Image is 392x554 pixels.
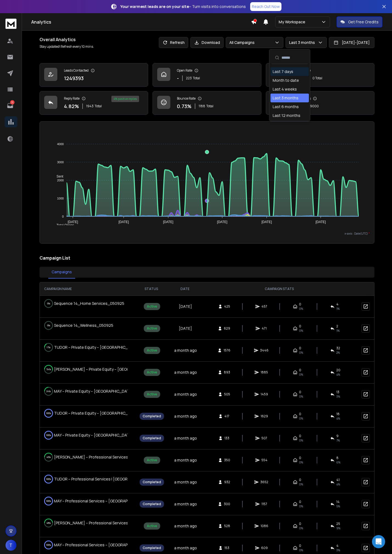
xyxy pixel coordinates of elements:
[120,4,189,9] strong: Your warmest leads are on your site
[5,540,16,551] button: T
[120,4,246,9] p: – Turn visits into conversations
[10,100,15,105] p: 11
[273,104,299,109] div: Last 6 months
[273,95,298,101] div: Last 3 months
[252,4,280,9] p: Reach Out Now
[273,78,299,83] div: Month to date
[273,86,297,92] div: Last 4 weeks
[5,100,16,111] a: 11
[348,19,379,25] p: Get Free Credits
[273,113,300,118] div: Last 12 months
[5,19,16,29] img: logo
[273,69,293,74] div: Last 7 days
[250,2,281,11] a: Reach Out Now
[372,535,385,548] div: Open Intercom Messenger
[337,16,382,27] button: Get Free Credits
[279,19,308,25] p: My Workspace
[31,19,251,25] h1: Analytics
